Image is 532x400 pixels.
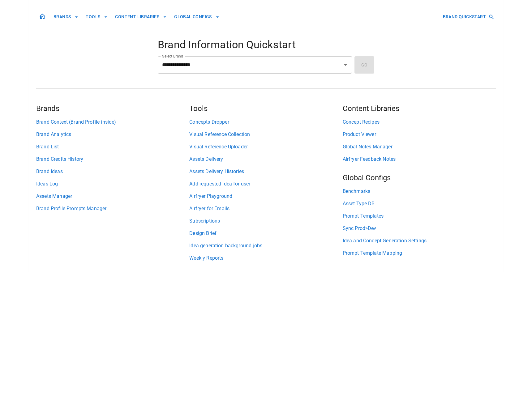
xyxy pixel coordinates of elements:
[36,143,189,151] a: Brand List
[189,180,342,188] a: Add requested Idea for user
[36,131,189,138] a: Brand Analytics
[36,193,189,200] a: Assets Manager
[343,188,496,195] a: Benchmarks
[36,118,189,126] a: Brand Context (Brand Profile inside)
[158,38,374,51] h4: Brand Information Quickstart
[343,131,496,138] a: Product Viewer
[189,104,342,113] h5: Tools
[83,11,110,23] button: TOOLS
[343,118,496,126] a: Concept Recipes
[189,242,342,249] a: Idea generation background jobs
[343,225,496,232] a: Sync Prod>Dev
[189,254,342,262] a: Weekly Reports
[189,205,342,212] a: Airfryer for Emails
[189,155,342,163] a: Assets Delivery
[36,155,189,163] a: Brand Credits History
[189,230,342,237] a: Design Brief
[51,11,81,23] button: BRANDS
[189,217,342,225] a: Subscriptions
[343,212,496,220] a: Prompt Templates
[36,205,189,212] a: Brand Profile Prompts Manager
[36,104,189,113] h5: Brands
[189,168,342,175] a: Assets Delivery Histories
[343,143,496,151] a: Global Notes Manager
[113,11,169,23] button: CONTENT LIBRARIES
[162,53,183,59] label: Select Brand
[172,11,222,23] button: GLOBAL CONFIGS
[343,200,496,207] a: Asset Type DB
[36,168,189,175] a: Brand Ideas
[343,104,496,113] h5: Content Libraries
[343,249,496,257] a: Prompt Template Mapping
[189,143,342,151] a: Visual Reference Uploader
[189,131,342,138] a: Visual Reference Collection
[343,173,496,183] h5: Global Configs
[341,61,350,69] button: Open
[189,193,342,200] a: Airfryer Playground
[343,237,496,245] a: Idea and Concept Generation Settings
[189,118,342,126] a: Concepts Dropper
[36,180,189,188] a: Ideas Log
[440,11,496,23] button: BRAND QUICKSTART
[343,155,496,163] a: Airfryer Feedback Notes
